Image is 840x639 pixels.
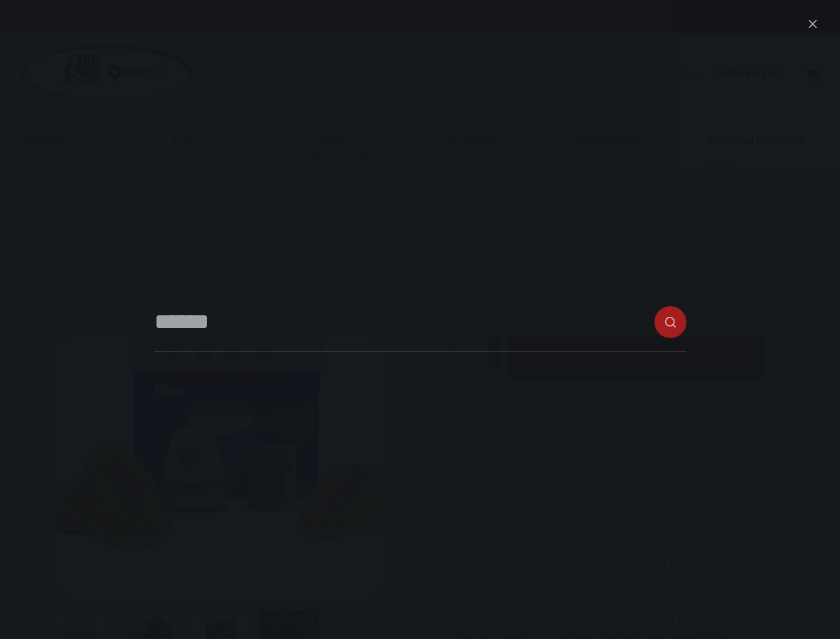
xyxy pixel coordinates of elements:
a: First Responders [440,182,533,207]
a: Ride Share [573,220,666,246]
a: Apartments [307,172,400,198]
img: Prevsol/Bed Bug Heat Doctor [20,44,194,103]
bdi: 2,299.00 [449,395,498,409]
a: Transportation [573,126,666,155]
a: Camps [707,156,821,181]
a: About Us [474,33,553,113]
a: Nursing Homes and Retirement Homes [707,259,821,298]
bdi: 3,299.00 [501,397,544,407]
button: Add to cart [507,332,765,379]
a: Colleges and Universities [707,182,821,207]
a: Shelters & Missions [707,207,821,232]
a: Hospitality [20,126,133,155]
input: Product quantity [449,332,501,369]
a: Information [554,33,651,113]
a: Housing Authority and HUD [307,198,400,236]
a: Inns [20,233,133,258]
a: Pest Control [174,126,267,155]
a: Our Reviews [707,33,791,113]
a: Airbnb, [GEOGRAPHIC_DATA], Vacation Homes [307,237,400,288]
a: Residential [707,298,821,323]
button: Open LiveChat chat widget [11,5,51,45]
a: Pest Control [174,156,267,181]
button: Search [810,12,820,22]
a: Lodge [20,259,133,284]
span: $ [501,397,507,407]
a: Industries [386,33,474,113]
a: Property Management [307,126,400,172]
a: OTR Trucks with Sleeper Cabs [573,182,666,220]
a: Military [440,246,533,272]
a: Shop [651,33,707,113]
a: Hospitals & Medical Facilities [707,233,821,258]
a: Schools [440,272,533,298]
a: Hotels [20,207,133,232]
a: City Transportation [573,156,666,181]
a: Additional Industries [707,126,821,155]
nav: Primary [386,33,791,113]
a: Motels [20,285,133,310]
a: Government [440,126,533,155]
a: Bed & Breakfasts [20,156,133,181]
a: Housing Authority and HUD [440,207,533,246]
a: Extended Stays [20,182,133,207]
span: $ [449,395,456,409]
a: Correctional Facilities [440,156,533,181]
